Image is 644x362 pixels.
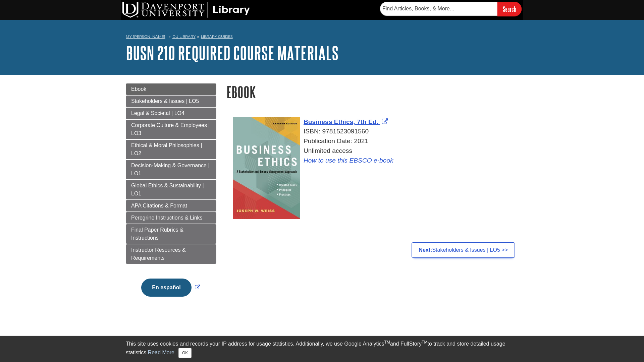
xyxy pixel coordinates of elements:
[131,110,184,116] span: Legal & Societal | LO4
[126,340,518,358] div: This site uses cookies and records your IP address for usage statistics. Additionally, we use Goo...
[131,98,199,104] span: Stakeholders & Issues | LO5
[126,180,216,199] a: Global Ethics & Sustainability | LO1
[384,340,390,345] sup: TM
[126,244,216,264] a: Instructor Resources & Requirements
[126,96,216,107] a: Stakeholders & Issues | LO5
[126,160,216,179] a: Decision-Making & Governance | LO1
[304,118,390,125] a: Link opens in new window
[304,157,393,164] a: How to use this EBSCO e-book
[131,142,202,156] span: Ethical & Moral Philosophies | LO2
[122,2,250,18] img: DU Library
[131,227,183,241] span: Final Paper Rubrics & Instructions
[380,2,497,16] input: Find Articles, Books, & More...
[126,200,216,212] a: APA Citations & Format
[131,86,146,92] span: Ebook
[126,140,216,159] a: Ethical & Moral Philosophies | LO2
[233,127,518,136] div: ISBN: 9781523091560
[126,32,518,43] nav: breadcrumb
[126,120,216,139] a: Corporate Culture & Employees | LO3
[233,117,300,219] img: Cover Art
[141,279,191,297] button: En español
[131,122,210,136] span: Corporate Culture & Employees | LO3
[126,108,216,119] a: Legal & Societal | LO4
[233,146,518,166] div: Unlimited access
[226,83,518,101] h1: Ebook
[304,118,378,125] span: Business Ethics, 7th Ed.
[131,203,187,208] span: APA Citations & Format
[126,83,216,95] a: Ebook
[148,350,174,355] a: Read More
[140,285,202,290] a: Link opens in new window
[233,136,518,146] div: Publication Date: 2021
[131,215,203,221] span: Peregrine Instructions & Links
[126,83,216,308] div: Guide Page Menu
[126,212,216,224] a: Peregrine Instructions & Links
[422,340,427,345] sup: TM
[201,34,233,39] a: Library Guides
[131,183,204,196] span: Global Ethics & Sustainability | LO1
[131,247,186,261] span: Instructor Resources & Requirements
[131,163,210,176] span: Decision-Making & Governance | LO1
[126,43,338,63] a: BUSN 210 Required Course Materials
[172,34,196,39] a: DU Library
[380,2,522,16] form: Searches DU Library's articles, books, and more
[126,34,165,40] a: My [PERSON_NAME]
[497,2,522,16] input: Search
[412,242,515,258] a: Next:Stakeholders & Issues | LO5 >>
[419,247,432,253] strong: Next:
[126,224,216,244] a: Final Paper Rubrics & Instructions
[178,348,192,358] button: Close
